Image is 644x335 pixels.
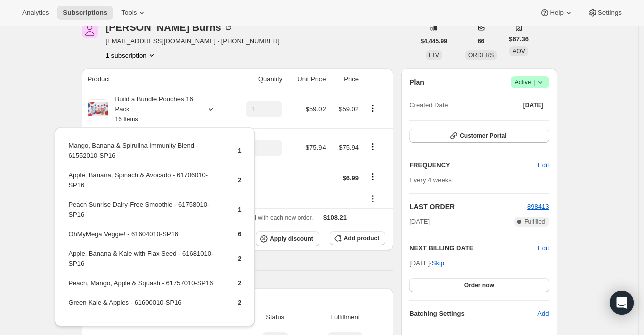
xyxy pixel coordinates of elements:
[538,160,549,170] span: Edit
[68,297,221,316] td: Green Kale & Apples - 61600010-SP16
[610,291,634,315] div: Open Intercom Messenger
[82,22,98,38] span: Kathy Burns
[523,101,543,109] span: [DATE]
[82,68,232,90] th: Product
[409,129,549,143] button: Customer Portal
[517,98,549,112] button: [DATE]
[68,229,221,247] td: OhMyMega Veggie! - 61604010-SP16
[533,78,535,86] span: |
[323,214,347,221] span: $108.21
[409,309,537,319] h6: Batching Settings
[524,218,545,226] span: Fulfilled
[409,243,538,253] h2: NEXT BILLING DATE
[285,68,329,90] th: Unit Price
[68,278,221,296] td: Peach, Mango, Apple & Squash - 61757010-SP16
[531,306,555,322] button: Add
[537,309,549,319] span: Add
[106,22,233,32] div: [PERSON_NAME] Burns
[409,278,549,292] button: Order now
[246,312,304,322] span: Status
[365,141,381,152] button: Product actions
[238,230,241,238] span: 6
[344,234,379,242] span: Add product
[232,68,285,90] th: Quantity
[22,9,49,17] span: Analytics
[238,147,241,154] span: 1
[550,9,563,17] span: Help
[415,34,453,48] button: $4,445.99
[527,202,549,212] button: 898413
[306,144,326,151] span: $75.94
[68,140,221,169] td: Mango, Banana & Spirulina Immunity Blend - 61552010-SP16
[121,9,137,17] span: Tools
[238,279,241,287] span: 2
[57,6,113,20] button: Subscriptions
[68,248,221,277] td: Apple, Banana & Kale with Flax Seed - 61681010-SP16
[409,217,430,227] span: [DATE]
[365,103,381,114] button: Product actions
[330,231,385,245] button: Add product
[464,281,494,289] span: Order now
[115,6,153,20] button: Tools
[472,34,490,48] button: 66
[421,37,447,45] span: $4,445.99
[16,6,55,20] button: Analytics
[106,36,280,46] span: [EMAIL_ADDRESS][DOMAIN_NAME] · [PHONE_NUMBER]
[409,259,444,267] span: [DATE] ·
[512,48,525,55] span: AOV
[509,34,529,44] span: $67.36
[409,176,452,184] span: Every 4 weeks
[329,68,362,90] th: Price
[63,9,107,17] span: Subscriptions
[238,255,241,262] span: 2
[270,235,313,243] span: Apply discount
[310,312,379,322] span: Fulfillment
[238,206,241,213] span: 1
[409,202,527,212] h2: LAST ORDER
[478,37,484,45] span: 66
[115,116,138,123] small: 16 Items
[409,160,538,170] h2: FREQUENCY
[468,52,494,59] span: ORDERS
[409,100,448,110] span: Created Date
[238,176,241,184] span: 2
[365,171,381,182] button: Shipping actions
[532,157,555,173] button: Edit
[339,144,359,151] span: $75.94
[342,174,359,182] span: $6.99
[598,9,622,17] span: Settings
[515,77,545,87] span: Active
[527,203,549,210] a: 898413
[68,199,221,228] td: Peach Sunrise Dairy-Free Smoothie - 61758010-SP16
[429,52,439,59] span: LTV
[106,50,157,60] button: Product actions
[306,105,326,113] span: $59.02
[538,243,549,253] button: Edit
[256,231,319,246] button: Apply discount
[534,6,579,20] button: Help
[339,105,359,113] span: $59.02
[238,299,241,306] span: 2
[582,6,628,20] button: Settings
[68,170,221,198] td: Apple, Banana, Spinach & Avocado - 61706010-SP16
[432,258,444,268] span: Skip
[409,77,424,87] h2: Plan
[426,255,450,271] button: Skip
[108,94,198,124] div: Build a Bundle Pouches 16 Pack
[460,132,506,140] span: Customer Portal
